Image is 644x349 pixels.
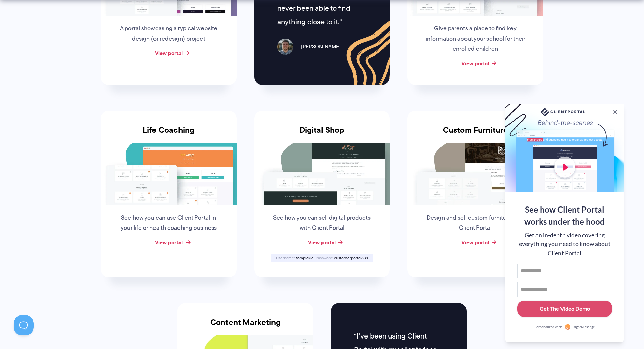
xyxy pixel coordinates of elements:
div: See how Client Portal works under the hood [517,203,612,228]
h3: Content Marketing [177,318,313,335]
span: Password [316,255,333,261]
h3: Life Coaching [101,125,237,143]
a: View portal [461,59,489,67]
p: See how you can use Client Portal in your life or health coaching business [117,213,220,233]
span: Personalized with [534,324,562,330]
button: Get The Video Demo [517,301,612,317]
a: View portal [461,238,489,246]
span: customerportal638 [334,255,368,261]
a: View portal [155,49,183,57]
img: Personalized with RightMessage [564,324,571,330]
h3: Custom Furniture [407,125,543,143]
p: Design and sell custom furniture with Client Portal [424,213,527,233]
p: See how you can sell digital products with Client Portal [270,213,373,233]
h3: Digital Shop [254,125,390,143]
div: Get an in-depth video covering everything you need to know about Client Portal [517,231,612,258]
p: A portal showcasing a typical website design (or redesign) project [117,24,220,44]
span: Username [276,255,295,261]
a: View portal [308,238,336,246]
span: RightMessage [573,324,595,330]
span: tompickle [296,255,314,261]
span: [PERSON_NAME] [296,42,341,52]
iframe: Toggle Customer Support [14,315,34,335]
div: Get The Video Demo [540,305,590,313]
a: Personalized withRightMessage [517,324,612,330]
a: View portal [155,238,183,246]
p: Give parents a place to find key information about your school for their enrolled children [424,24,527,54]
